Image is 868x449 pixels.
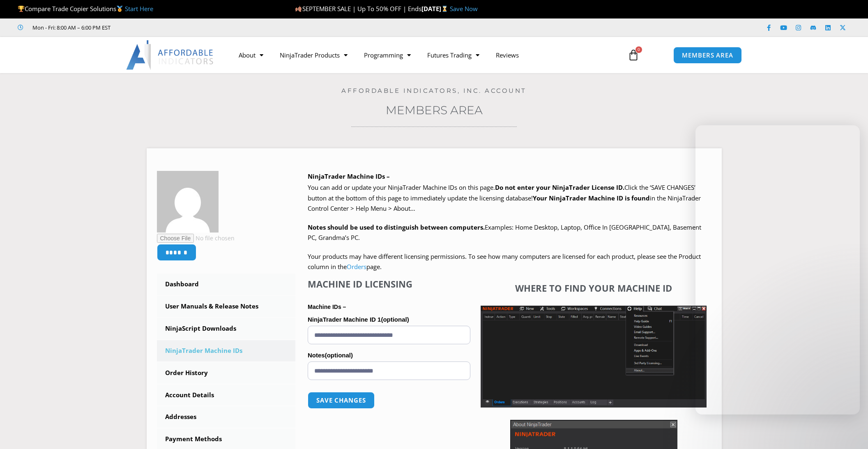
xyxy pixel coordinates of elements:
label: NinjaTrader Machine ID 1 [308,313,470,326]
span: Mon - Fri: 8:00 AM – 6:00 PM EST [30,23,111,32]
a: NinjaTrader Machine IDs [157,340,296,362]
h4: Machine ID Licensing [308,279,470,289]
button: Save changes [308,392,375,409]
a: User Manuals & Release Notes [157,296,296,317]
iframe: Intercom live chat [840,421,860,441]
span: (optional) [325,352,353,359]
img: Screenshot 2025-01-17 1155544 | Affordable Indicators – NinjaTrader [481,306,707,408]
img: 🥇 [117,6,123,12]
b: Do not enter your NinjaTrader License ID. [495,183,624,191]
a: NinjaTrader Products [272,46,356,64]
strong: Your NinjaTrader Machine ID is found [533,194,650,202]
span: Click the ‘SAVE CHANGES’ button at the bottom of this page to immediately update the licensing da... [308,183,701,212]
img: 🏆 [18,6,24,12]
a: Futures Trading [419,46,488,64]
label: Notes [308,349,470,362]
a: MEMBERS AREA [673,47,742,64]
h4: Where to find your Machine ID [481,283,707,293]
a: Dashboard [157,274,296,295]
span: 0 [635,46,642,53]
span: (optional) [381,316,409,323]
nav: Menu [230,46,618,64]
a: 0 [615,43,652,67]
span: Compare Trade Copier Solutions [18,5,153,13]
span: Your products may have different licensing permissions. To see how many computers are licensed fo... [308,252,701,271]
a: Addresses [157,406,296,428]
a: Affordable Indicators, Inc. Account [341,87,527,94]
iframe: Customer reviews powered by Trustpilot [122,23,245,32]
strong: Machine IDs – [308,304,346,310]
a: Start Here [125,5,153,13]
span: Examples: Home Desktop, Laptop, Office In [GEOGRAPHIC_DATA], Basement PC, Grandma’s PC. [308,223,701,242]
img: 🍂 [295,6,302,12]
a: Order History [157,362,296,384]
a: Orders [347,262,366,271]
span: You can add or update your NinjaTrader Machine IDs on this page. [308,183,495,191]
a: Programming [356,46,419,64]
b: NinjaTrader Machine IDs – [308,172,390,180]
a: Account Details [157,385,296,406]
img: ⌛ [442,6,448,12]
a: About [230,46,272,64]
a: NinjaScript Downloads [157,318,296,339]
span: MEMBERS AREA [682,52,733,58]
a: Save Now [450,5,478,13]
strong: Notes should be used to distinguish between computers. [308,223,485,231]
img: 1abd75397d97bf37cdeb5b9b669ee968e199dbd6b4b2aaa8192be873fcb36a22 [157,171,219,233]
a: Members Area [386,103,483,117]
strong: [DATE] [421,5,450,13]
img: LogoAI | Affordable Indicators – NinjaTrader [126,40,214,70]
a: Reviews [488,46,527,64]
iframe: Intercom live chat [695,125,860,414]
span: SEPTEMBER SALE | Up To 50% OFF | Ends [295,5,421,13]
